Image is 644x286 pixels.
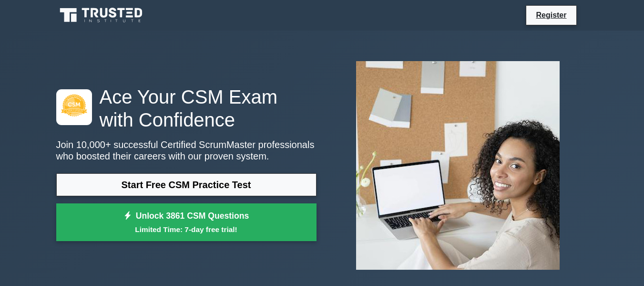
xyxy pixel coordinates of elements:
[56,85,317,131] h1: Ace Your CSM Exam with Confidence
[56,139,317,162] p: Join 10,000+ successful Certified ScrumMaster professionals who boosted their careers with our pr...
[68,224,305,235] small: Limited Time: 7-day free trial!
[56,173,317,196] a: Start Free CSM Practice Test
[530,9,572,21] a: Register
[56,203,317,242] a: Unlock 3861 CSM QuestionsLimited Time: 7-day free trial!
